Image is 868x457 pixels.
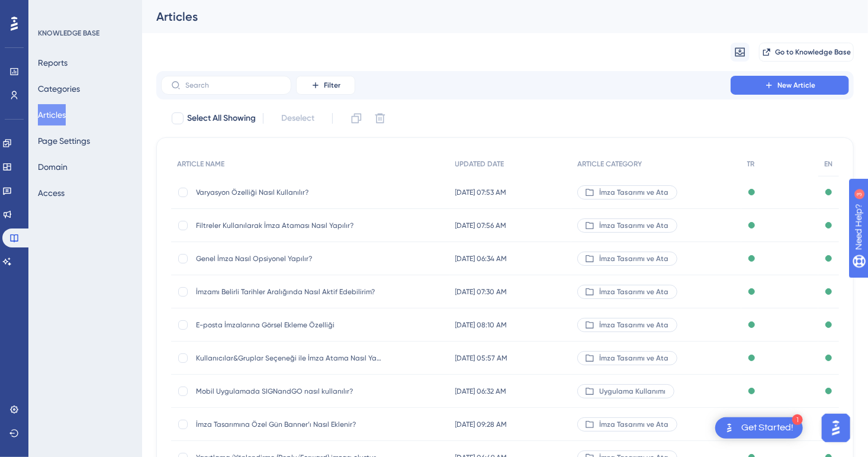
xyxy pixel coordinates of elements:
[599,387,666,396] span: Uygulama Kullanımı
[28,3,74,17] span: Need Help?
[455,320,507,330] span: [DATE] 08:10 AM
[38,156,67,178] button: Domain
[38,104,66,125] button: Articles
[731,76,849,95] button: New Article
[777,81,815,90] span: New Article
[185,81,281,89] input: Search
[455,353,508,363] span: [DATE] 05:57 AM
[818,410,854,446] iframe: UserGuiding AI Assistant Launcher
[324,81,340,90] span: Filter
[271,108,325,129] button: Deselect
[715,417,803,439] div: Open Get Started! checklist, remaining modules: 1
[599,221,668,230] span: İmza Tasarımı ve Ata
[599,254,668,263] span: İmza Tasarımı ve Ata
[296,76,355,95] button: Filter
[455,420,507,429] span: [DATE] 09:28 AM
[775,47,851,57] span: Go to Knowledge Base
[455,159,504,169] span: UPDATED DATE
[196,221,385,230] span: Filtreler Kullanılarak İmza Ataması Nasıl Yapılır?
[599,287,668,297] span: İmza Tasarımı ve Ata
[599,420,668,429] span: İmza Tasarımı ve Ata
[82,6,86,15] div: 3
[196,420,385,429] span: İmza Tasarımına Özel Gün Banner’ı Nasıl Eklenir?
[577,159,642,169] span: ARTICLE CATEGORY
[455,287,507,297] span: [DATE] 07:30 AM
[196,254,385,263] span: Genel İmza Nasıl Opsiyonel Yapılır?
[196,353,385,363] span: Kullanıcılar&Gruplar Seçeneği ile İmza Atama Nasıl Yapılır?
[38,78,80,99] button: Categories
[196,287,385,297] span: İmzamı Belirli Tarihler Aralığında Nasıl Aktif Edebilirim?
[38,182,65,204] button: Access
[455,221,507,230] span: [DATE] 07:56 AM
[455,387,507,396] span: [DATE] 06:32 AM
[177,159,224,169] span: ARTICLE NAME
[722,421,737,435] img: launcher-image-alternative-text
[196,387,385,396] span: Mobil Uygulamada SIGNandGO nasıl kullanılır?
[599,353,668,363] span: İmza Tasarımı ve Ata
[187,111,256,125] span: Select All Showing
[156,8,824,25] div: Articles
[747,159,755,169] span: TR
[196,320,385,330] span: E-posta İmzalarına Görsel Ekleme Özelliği
[455,188,507,197] span: [DATE] 07:53 AM
[281,111,314,125] span: Deselect
[741,421,793,435] div: Get Started!
[455,254,507,263] span: [DATE] 06:34 AM
[599,188,668,197] span: İmza Tasarımı ve Ata
[824,159,832,169] span: EN
[38,130,90,152] button: Page Settings
[196,188,385,197] span: Varyasyon Özelliği Nasıl Kullanılır?
[38,28,99,38] div: KNOWLEDGE BASE
[792,414,803,425] div: 1
[38,52,67,73] button: Reports
[759,43,854,62] button: Go to Knowledge Base
[599,320,668,330] span: İmza Tasarımı ve Ata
